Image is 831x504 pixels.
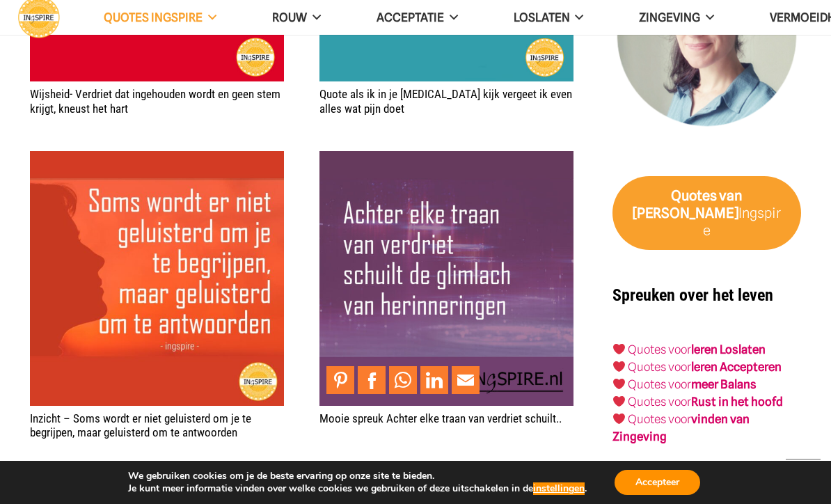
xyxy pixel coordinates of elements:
[613,395,625,407] img: ❤
[612,285,773,305] strong: Spreuken over het leven
[319,87,572,115] a: Quote als ik in je [MEDICAL_DATA] kijk vergeet ik even alles wat pijn doet
[628,395,783,409] a: Quotes voorRust in het hoofd
[691,342,766,356] a: leren Loslaten
[319,151,573,405] img: Mooie spreuk: Achter elke traan van verdriet schuilt..
[691,395,783,409] strong: Rust in het hoofd
[628,342,691,356] a: Quotes voor
[326,366,358,394] li: Pinterest
[128,470,587,482] p: We gebruiken cookies om je de beste ervaring op onze site te bieden.
[671,187,717,204] strong: Quotes
[358,366,389,394] li: Facebook
[319,152,573,166] a: Mooie spreuk Achter elke traan van verdriet schuilt..
[30,151,284,405] img: Spreuk van Ingspire: Soms wordt er niet geluisterd om je te begrijpen, maar geluisterd om te antw...
[612,412,750,443] strong: vinden van Zingeving
[514,10,570,24] span: Loslaten
[389,366,420,394] li: WhatsApp
[104,10,203,24] span: QUOTES INGSPIRE
[639,10,700,24] span: Zingeving
[420,366,448,394] a: Share to LinkedIn
[613,378,625,390] img: ❤
[786,459,821,494] a: Terug naar top
[612,412,750,443] a: Quotes voorvinden van Zingeving
[612,176,802,250] a: Quotes van [PERSON_NAME]Ingspire
[452,366,483,394] li: Email This
[377,10,444,24] span: Acceptatie
[628,360,691,374] a: Quotes voor
[533,482,585,495] button: instellingen
[319,411,562,425] a: Mooie spreuk Achter elke traan van verdriet schuilt..
[420,366,452,394] li: LinkedIn
[452,366,480,394] a: Mail to Email This
[389,366,417,394] a: Share to WhatsApp
[326,366,354,394] a: Pin to Pinterest
[628,377,757,391] a: Quotes voormeer Balans
[691,360,782,374] a: leren Accepteren
[272,10,307,24] span: ROUW
[128,482,587,495] p: Je kunt meer informatie vinden over welke cookies we gebruiken of deze uitschakelen in de .
[615,470,700,495] button: Accepteer
[30,152,284,166] a: Inzicht – Soms wordt er niet geluisterd om je te begrijpen, maar geluisterd om te antwoorden
[613,413,625,425] img: ❤
[633,187,743,221] strong: van [PERSON_NAME]
[691,377,757,391] strong: meer Balans
[30,87,280,115] a: Wijsheid- Verdriet dat ingehouden wordt en geen stem krijgt, kneust het hart
[613,361,625,372] img: ❤
[358,366,386,394] a: Share to Facebook
[613,343,625,355] img: ❤
[30,411,251,439] a: Inzicht – Soms wordt er niet geluisterd om je te begrijpen, maar geluisterd om te antwoorden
